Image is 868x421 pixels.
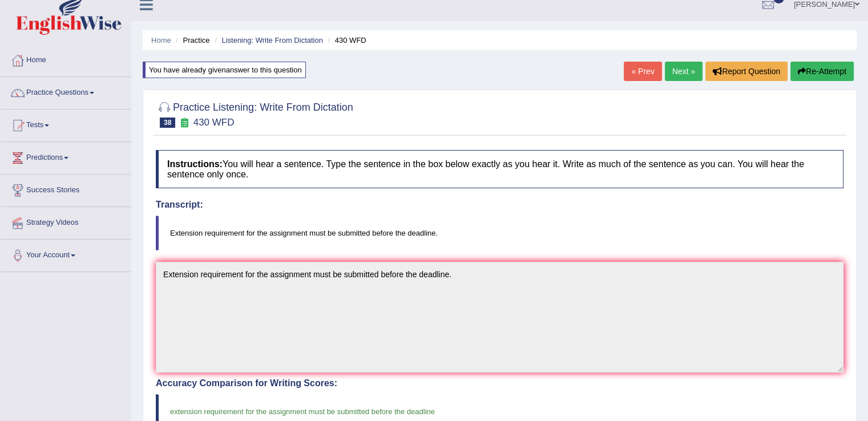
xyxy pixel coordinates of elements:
[1,77,131,106] a: Practice Questions
[705,62,788,81] button: Report Question
[1,110,131,138] a: Tests
[156,378,843,388] h4: Accuracy Comparison for Writing Scores:
[325,35,366,46] li: 430 WFD
[173,35,209,46] li: Practice
[156,216,843,250] blockquote: Extension requirement for the assignment must be submitted before the deadline.
[170,407,435,416] span: extension requirement for the assignment must be submitted before the deadline
[156,150,843,188] h4: You will hear a sentence. Type the sentence in the box below exactly as you hear it. Write as muc...
[143,62,306,78] div: You have already given answer to this question
[624,62,661,81] a: « Prev
[1,207,131,236] a: Strategy Videos
[221,36,323,44] a: Listening: Write From Dictation
[156,200,843,210] h4: Transcript:
[1,44,131,73] a: Home
[1,175,131,203] a: Success Stories
[1,240,131,268] a: Your Account
[167,159,223,169] b: Instructions:
[790,62,854,81] button: Re-Attempt
[160,118,175,128] span: 38
[193,117,235,128] small: 430 WFD
[178,118,190,128] small: Exam occurring question
[665,62,703,81] a: Next »
[151,36,171,44] a: Home
[1,142,131,171] a: Predictions
[156,99,353,128] h2: Practice Listening: Write From Dictation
